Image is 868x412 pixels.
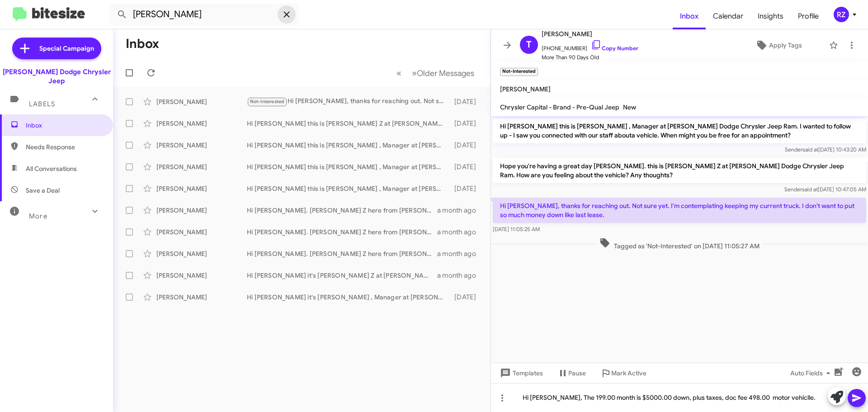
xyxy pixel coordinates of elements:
[156,227,247,237] div: [PERSON_NAME]
[491,383,868,412] div: Hi [PERSON_NAME], The 199.00 month is $5000.00 down, plus taxes, doc fee 498.00 motor vehiclle.
[450,119,483,128] div: [DATE]
[593,365,654,381] button: Mark Active
[247,141,450,150] div: Hi [PERSON_NAME] this is [PERSON_NAME] , Manager at [PERSON_NAME] Dodge Chrysler Jeep Ram. I want...
[26,121,103,130] span: Inbox
[550,365,593,381] button: Pause
[156,271,247,280] div: [PERSON_NAME]
[12,38,101,59] a: Special Campaign
[29,212,47,220] span: More
[500,68,538,76] small: Not-Interested
[247,206,437,215] div: Hi [PERSON_NAME]. [PERSON_NAME] Z here from [PERSON_NAME] Dodge Chrysler Jeep Ram again. We’re cu...
[500,85,551,93] span: [PERSON_NAME]
[673,3,706,29] a: Inbox
[417,68,474,78] span: Older Messages
[247,96,450,107] div: Hi [PERSON_NAME], thanks for reaching out. Not sure yet. I'm contemplating keeping my current tru...
[791,3,826,29] a: Profile
[156,141,247,150] div: [PERSON_NAME]
[126,37,159,51] h1: Inbox
[568,365,586,381] span: Pause
[437,227,483,237] div: a month ago
[247,227,437,237] div: Hi [PERSON_NAME]. [PERSON_NAME] Z here from [PERSON_NAME] Dodge Chrysler Jeep Ram again. We’re cu...
[412,67,417,79] span: »
[542,53,638,62] span: More Than 90 Days Old
[802,146,818,153] span: said at
[406,64,480,82] button: Next
[437,271,483,280] div: a month ago
[498,365,543,381] span: Templates
[623,103,636,111] span: New
[542,39,638,53] span: [PHONE_NUMBER]
[247,249,437,258] div: Hi [PERSON_NAME]. [PERSON_NAME] Z here from [PERSON_NAME] Dodge Chrysler Jeep Ram again. We’re cu...
[450,162,483,171] div: [DATE]
[493,198,866,223] p: Hi [PERSON_NAME], thanks for reaching out. Not sure yet. I'm contemplating keeping my current tru...
[437,206,483,215] div: a month ago
[156,184,247,193] div: [PERSON_NAME]
[783,365,841,381] button: Auto Fields
[493,226,540,232] span: [DATE] 11:05:25 AM
[396,67,401,79] span: «
[596,237,763,251] span: Tagged as 'Not-Interested' on [DATE] 11:05:27 AM
[732,37,825,53] button: Apply Tags
[156,249,247,258] div: [PERSON_NAME]
[526,38,532,52] span: T
[437,249,483,258] div: a month ago
[591,45,638,52] a: Copy Number
[247,119,450,128] div: Hi [PERSON_NAME] this is [PERSON_NAME] Z at [PERSON_NAME] Dodge Chrysler Jeep Ram. I wanted to ch...
[156,206,247,215] div: [PERSON_NAME]
[26,186,60,195] span: Save a Deal
[785,146,866,153] span: Sender [DATE] 10:43:20 AM
[706,3,750,29] a: Calendar
[26,164,77,173] span: All Conversations
[109,4,299,25] input: Search
[493,118,866,143] p: Hi [PERSON_NAME] this is [PERSON_NAME] , Manager at [PERSON_NAME] Dodge Chrysler Jeep Ram. I want...
[156,293,247,302] div: [PERSON_NAME]
[450,184,483,193] div: [DATE]
[790,365,834,381] span: Auto Fields
[250,99,285,104] span: Not-Interested
[784,186,866,193] span: Sender [DATE] 10:47:05 AM
[247,271,437,280] div: Hi [PERSON_NAME] it's [PERSON_NAME] Z at [PERSON_NAME] Dodge Chrysler Jeep Ram. I wanted to follo...
[450,293,483,302] div: [DATE]
[450,141,483,150] div: [DATE]
[500,103,619,111] span: Chrysler Capital - Brand - Pre-Qual Jeep
[826,7,858,22] button: RZ
[26,142,103,152] span: Needs Response
[29,100,55,108] span: Labels
[750,3,791,29] a: Insights
[247,184,450,193] div: Hi [PERSON_NAME] this is [PERSON_NAME] , Manager at [PERSON_NAME] Dodge Chrysler Jeep Ram. I want...
[491,365,550,381] button: Templates
[392,64,480,82] nav: Page navigation example
[391,64,407,82] button: Previous
[802,186,818,193] span: said at
[769,37,802,53] span: Apply Tags
[39,44,94,53] span: Special Campaign
[542,28,638,39] span: [PERSON_NAME]
[156,162,247,171] div: [PERSON_NAME]
[247,162,450,171] div: Hi [PERSON_NAME] this is [PERSON_NAME] , Manager at [PERSON_NAME] Dodge Chrysler Jeep Ram. I want...
[493,158,866,183] p: Hope you're having a great day [PERSON_NAME]. this is [PERSON_NAME] Z at [PERSON_NAME] Dodge Chry...
[834,7,849,22] div: RZ
[156,97,247,106] div: [PERSON_NAME]
[247,293,450,302] div: Hi [PERSON_NAME] it's [PERSON_NAME] , Manager at [PERSON_NAME] Dodge Chrysler Jeep Ram. Thanks ag...
[611,365,646,381] span: Mark Active
[450,97,483,106] div: [DATE]
[156,119,247,128] div: [PERSON_NAME]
